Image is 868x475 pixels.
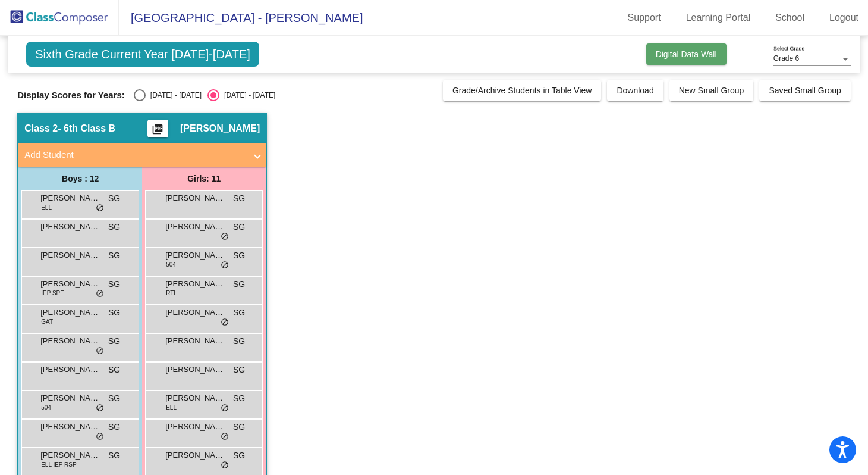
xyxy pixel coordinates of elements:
[108,392,120,405] span: SG
[108,335,120,348] span: SG
[96,432,104,442] span: do_not_disturb_alt
[656,49,717,59] span: Digital Data Wall
[41,317,53,326] span: GAT
[617,86,653,95] span: Download
[677,8,760,27] a: Learning Portal
[41,403,51,412] span: 504
[233,364,245,376] span: SG
[119,8,363,27] span: [GEOGRAPHIC_DATA] - [PERSON_NAME]
[134,89,275,101] mat-radio-group: Select an option
[646,43,727,65] button: Digital Data Wall
[40,392,100,404] span: [PERSON_NAME]
[40,249,100,261] span: [PERSON_NAME]
[40,221,100,233] span: [PERSON_NAME]
[58,123,115,135] span: - 6th Class B
[233,192,245,205] span: SG
[820,8,868,27] a: Logout
[40,364,100,376] span: [PERSON_NAME]
[165,221,225,233] span: [PERSON_NAME]
[679,86,744,95] span: New Small Group
[165,421,225,433] span: [PERSON_NAME]
[24,148,246,162] mat-panel-title: Add Student
[607,80,663,101] button: Download
[165,307,225,318] span: [PERSON_NAME]
[18,143,266,167] mat-expansion-panel-header: Add Student
[108,249,120,262] span: SG
[108,192,120,205] span: SG
[180,123,260,135] span: [PERSON_NAME]
[108,278,120,290] span: SG
[221,318,229,327] span: do_not_disturb_alt
[142,167,266,190] div: Girls: 11
[108,221,120,233] span: SG
[17,90,125,101] span: Display Scores for Years:
[233,421,245,433] span: SG
[233,249,245,262] span: SG
[96,404,104,413] span: do_not_disturb_alt
[221,432,229,442] span: do_not_disturb_alt
[108,364,120,376] span: SG
[166,260,176,269] span: 504
[766,8,814,27] a: School
[165,392,225,404] span: [PERSON_NAME]
[40,449,100,461] span: [PERSON_NAME]
[41,203,52,212] span: ELL
[146,90,202,101] div: [DATE] - [DATE]
[165,192,225,204] span: [PERSON_NAME]
[165,449,225,461] span: [PERSON_NAME]
[96,289,104,299] span: do_not_disturb_alt
[108,307,120,319] span: SG
[759,80,850,101] button: Saved Small Group
[221,404,229,413] span: do_not_disturb_alt
[24,123,58,135] span: Class 2
[233,449,245,462] span: SG
[773,54,799,62] span: Grade 6
[147,120,168,137] button: Print Students Details
[41,289,64,298] span: IEP SPE
[96,346,104,356] span: do_not_disturb_alt
[219,90,275,101] div: [DATE] - [DATE]
[96,204,104,213] span: do_not_disturb_alt
[443,80,602,101] button: Grade/Archive Students in Table View
[165,249,225,261] span: [PERSON_NAME] [PERSON_NAME]
[41,460,76,469] span: ELL IEP RSP
[26,42,259,67] span: Sixth Grade Current Year [DATE]-[DATE]
[165,278,225,290] span: [PERSON_NAME]
[233,392,245,405] span: SG
[452,86,592,95] span: Grade/Archive Students in Table View
[18,167,142,190] div: Boys : 12
[769,86,841,95] span: Saved Small Group
[233,278,245,290] span: SG
[40,335,100,347] span: [PERSON_NAME]
[150,123,165,140] mat-icon: picture_as_pdf
[40,421,100,433] span: [PERSON_NAME]
[233,221,245,233] span: SG
[221,232,229,242] span: do_not_disturb_alt
[618,8,671,27] a: Support
[108,421,120,433] span: SG
[233,307,245,319] span: SG
[166,403,177,412] span: ELL
[221,461,229,470] span: do_not_disturb_alt
[165,364,225,376] span: [PERSON_NAME]
[166,289,175,298] span: RTI
[221,261,229,270] span: do_not_disturb_alt
[669,80,754,101] button: New Small Group
[108,449,120,462] span: SG
[40,192,100,204] span: [PERSON_NAME]
[165,335,225,347] span: [PERSON_NAME]
[233,335,245,348] span: SG
[40,307,100,318] span: [PERSON_NAME]
[40,278,100,290] span: [PERSON_NAME]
